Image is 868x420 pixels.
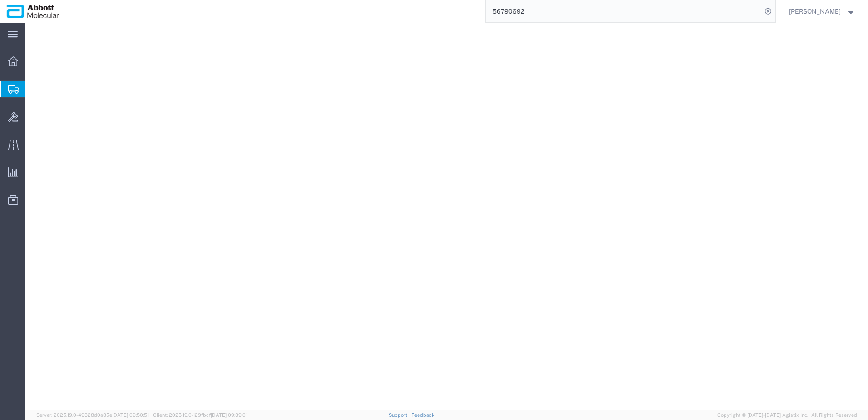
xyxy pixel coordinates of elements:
[717,411,857,419] span: Copyright © [DATE]-[DATE] Agistix Inc., All Rights Reserved
[6,5,59,18] img: logo
[36,412,149,418] span: Server: 2025.19.0-49328d0a35e
[789,6,856,17] button: [PERSON_NAME]
[411,412,434,418] a: Feedback
[25,23,868,410] iframe: FS Legacy Container
[211,412,247,418] span: [DATE] 09:39:01
[789,6,841,16] span: Raza Khan
[389,412,411,418] a: Support
[112,412,149,418] span: [DATE] 09:50:51
[153,412,247,418] span: Client: 2025.19.0-129fbcf
[486,0,762,22] input: Search for shipment number, reference number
